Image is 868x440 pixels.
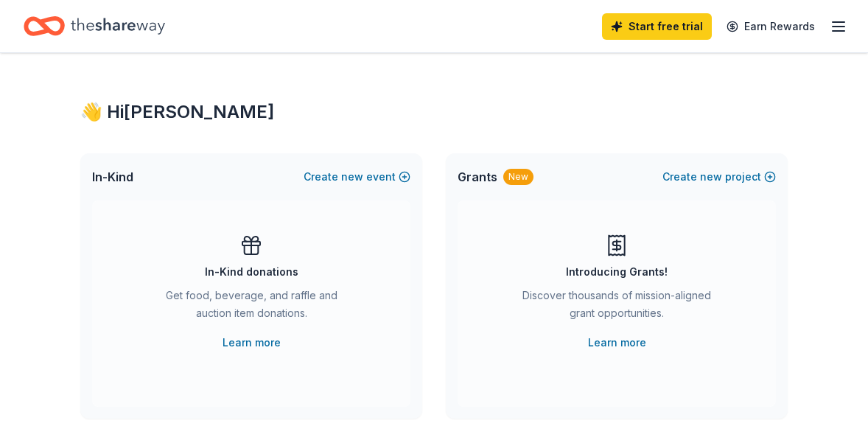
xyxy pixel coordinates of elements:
button: Createnewproject [662,168,776,186]
div: Discover thousands of mission-aligned grant opportunities. [517,287,717,328]
div: Get food, beverage, and raffle and auction item donations. [151,287,351,328]
a: Learn more [588,334,646,352]
a: Earn Rewards [718,13,824,40]
div: In-Kind donations [205,263,298,281]
a: Home [24,9,165,43]
button: Createnewevent [304,168,410,186]
span: Grants [458,168,497,186]
a: Learn more [223,334,281,352]
div: New [503,169,533,185]
div: Introducing Grants! [566,263,668,281]
span: new [341,168,363,186]
div: 👋 Hi [PERSON_NAME] [80,100,788,124]
a: Start free trial [602,13,712,40]
span: new [700,168,722,186]
span: In-Kind [92,168,133,186]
